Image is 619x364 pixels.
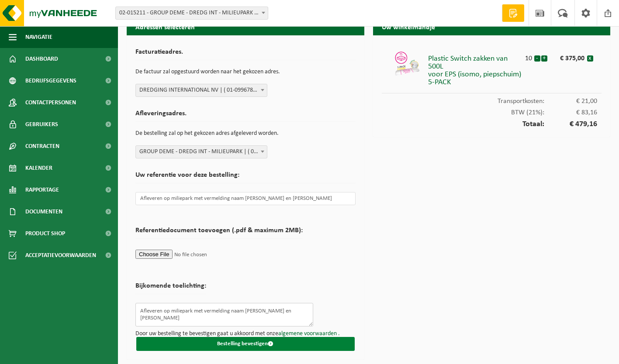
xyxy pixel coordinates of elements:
[278,330,340,337] a: algemene voorwaarden .
[25,244,96,266] span: Acceptatievoorwaarden
[555,51,587,62] div: € 375,00
[136,84,267,96] span: DREDGING INTERNATIONAL NV | ( 01-099678 ) | SCHELDEDIJK 30, 2070 ZWIJNDRECHT | 0435.305.514
[136,146,267,158] span: GROUP DEME - DREDG INT - MILIEUPARK | ( 02-015211 ) | SCHELDEDIJK 30, 2070 ZWIJNDRECHT
[135,48,356,60] h2: Facturatieadres.
[523,51,534,62] div: 10
[25,113,58,135] span: Gebruikers
[25,48,58,70] span: Dashboard
[135,84,267,97] span: DREDGING INTERNATIONAL NV | ( 01-099678 ) | SCHELDEDIJK 30, 2070 ZWIJNDRECHT | 0435.305.514
[382,93,602,105] div: Transportkosten:
[394,51,420,77] img: 01-999955
[135,192,356,205] input: Uw referentie voor deze bestelling
[25,92,76,113] span: Contactpersonen
[25,223,65,244] span: Product Shop
[115,7,268,20] span: 02-015211 - GROUP DEME - DREDG INT - MILIEUPARK - ZWIJNDRECHT
[544,109,597,116] span: € 83,16
[25,179,59,201] span: Rapportage
[382,116,602,128] div: Totaal:
[25,26,52,48] span: Navigatie
[382,105,602,116] div: BTW (21%):
[135,331,356,337] p: Door uw bestelling te bevestigen gaat u akkoord met onze
[25,157,52,179] span: Kalender
[135,126,356,141] p: De bestelling zal op het gekozen adres afgeleverd worden.
[25,70,76,92] span: Bedrijfsgegevens
[587,55,593,62] button: x
[544,120,597,128] span: € 479,16
[136,337,355,351] button: Bestelling bevestigen
[541,55,547,62] button: +
[135,65,356,79] p: De factuur zal opgestuurd worden naar het gekozen adres.
[25,201,62,223] span: Documenten
[25,135,59,157] span: Contracten
[544,98,597,105] span: € 21,00
[428,51,523,86] div: Plastic Switch zakken van 500L voor EPS (isomo, piepschuim) 5-PACK
[116,7,268,19] span: 02-015211 - GROUP DEME - DREDG INT - MILIEUPARK - ZWIJNDRECHT
[135,282,206,294] h2: Bijkomende toelichting:
[135,227,303,239] h2: Referentiedocument toevoegen (.pdf & maximum 2MB):
[135,145,267,158] span: GROUP DEME - DREDG INT - MILIEUPARK | ( 02-015211 ) | SCHELDEDIJK 30, 2070 ZWIJNDRECHT
[135,110,356,122] h2: Afleveringsadres.
[534,55,540,62] button: -
[135,172,356,183] h2: Uw referentie voor deze bestelling:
